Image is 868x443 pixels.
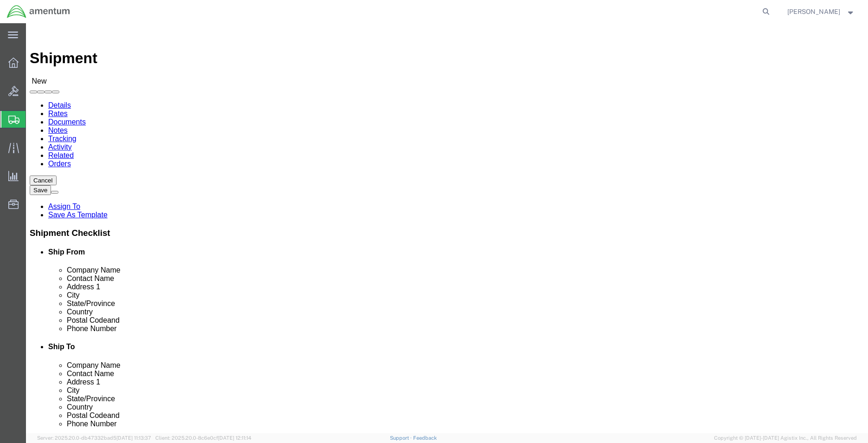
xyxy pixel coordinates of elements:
span: Joshua Cuentas [787,7,840,17]
a: Support [390,435,413,441]
a: Feedback [413,435,437,441]
span: [DATE] 12:11:14 [218,435,251,441]
button: [PERSON_NAME] [787,6,855,17]
iframe: FS Legacy Container [26,23,868,433]
span: Server: 2025.20.0-db47332bad5 [37,435,151,441]
span: [DATE] 11:13:37 [116,435,151,441]
span: Client: 2025.20.0-8c6e0cf [155,435,251,441]
img: logo [6,5,70,19]
span: Copyright © [DATE]-[DATE] Agistix Inc., All Rights Reserved [714,434,857,442]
